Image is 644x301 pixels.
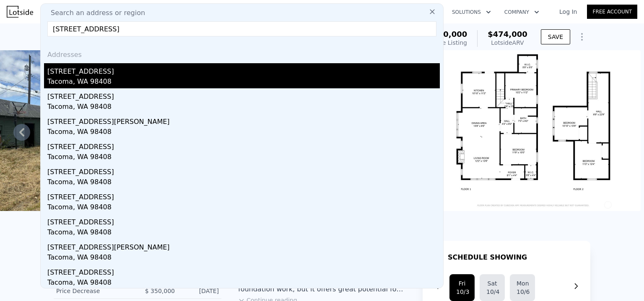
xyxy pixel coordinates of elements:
div: [STREET_ADDRESS] [47,214,440,227]
div: Tacoma, WA 98408 [47,177,440,189]
span: $ 350,000 [145,288,175,294]
div: Mon [517,279,528,288]
a: Free Account [587,5,637,19]
img: Sale: 167282392 Parcel: 100625917 [426,50,641,211]
div: Fri [456,279,468,288]
div: [DATE] [182,287,219,295]
button: Solutions [445,5,498,20]
div: 10/6 [517,288,528,296]
button: Show Options [574,28,590,45]
div: Price Decrease [56,287,131,295]
div: Tacoma, WA 98408 [47,152,440,164]
button: Mon10/6 [510,274,535,301]
h1: SCHEDULE SHOWING [448,252,527,262]
div: 10/3 [456,288,468,296]
div: Tacoma, WA 98408 [47,77,440,88]
span: Search an address or region [44,8,145,18]
div: Addresses [44,43,440,63]
div: Tacoma, WA 98408 [47,202,440,214]
div: Tacoma, WA 98408 [47,102,440,113]
div: Tacoma, WA 98408 [47,227,440,239]
button: Company [498,5,546,20]
div: [STREET_ADDRESS] [47,189,440,202]
div: 10/4 [486,288,498,296]
button: Fri10/3 [449,274,475,301]
div: [STREET_ADDRESS] [47,264,440,278]
div: Lotside ARV [488,39,527,47]
a: Log In [549,8,587,16]
span: $330,000 [428,30,467,39]
input: Enter an address, city, region, neighborhood or zip code [47,21,436,36]
div: Tacoma, WA 98408 [47,127,440,139]
span: $474,000 [488,30,527,39]
div: Tacoma, WA 98408 [47,278,440,289]
div: Tacoma, WA 98408 [47,252,440,264]
div: [STREET_ADDRESS] [47,88,440,102]
div: [STREET_ADDRESS][PERSON_NAME] [47,239,440,252]
div: Sat [486,279,498,288]
button: Sat10/4 [480,274,505,301]
div: [STREET_ADDRESS][PERSON_NAME] [47,113,440,127]
div: [STREET_ADDRESS] [47,164,440,177]
div: [STREET_ADDRESS] [47,63,440,77]
button: SAVE [541,29,570,44]
div: [STREET_ADDRESS] [47,139,440,152]
span: Active Listing [428,39,467,46]
img: Lotside [7,6,33,18]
